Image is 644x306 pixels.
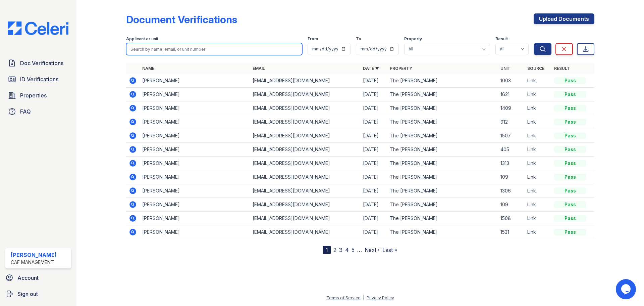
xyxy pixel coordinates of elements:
td: The [PERSON_NAME] [387,101,497,115]
div: Pass [554,105,586,112]
a: 2 [333,247,336,253]
td: [DATE] [360,74,387,88]
td: Link [525,143,551,157]
a: Doc Verifications [5,56,71,70]
span: ID Verifications [20,75,58,83]
div: CAF Management [11,259,57,266]
a: Property [390,66,412,71]
input: Search by name, email, or unit number [126,43,302,55]
td: The [PERSON_NAME] [387,157,497,170]
td: [EMAIL_ADDRESS][DOMAIN_NAME] [250,184,360,198]
div: Pass [554,91,586,98]
div: Pass [554,132,586,139]
label: From [308,36,318,42]
a: Account [3,271,74,285]
td: The [PERSON_NAME] [387,143,497,157]
td: 912 [498,115,525,129]
a: Source [527,66,544,71]
td: 405 [498,143,525,157]
td: [EMAIL_ADDRESS][DOMAIN_NAME] [250,225,360,239]
td: [PERSON_NAME] [140,225,250,239]
td: [PERSON_NAME] [140,115,250,129]
td: [DATE] [360,143,387,157]
a: Properties [5,89,71,102]
td: [PERSON_NAME] [140,88,250,101]
div: Document Verifications [126,13,237,26]
a: Email [253,66,265,71]
td: [PERSON_NAME] [140,101,250,115]
label: Property [404,36,422,42]
td: [DATE] [360,184,387,198]
div: Pass [554,119,586,125]
a: Unit [500,66,511,71]
td: The [PERSON_NAME] [387,115,497,129]
span: FAQ [20,107,31,116]
td: 1508 [498,212,525,225]
td: Link [525,88,551,101]
td: Link [525,212,551,225]
div: Pass [554,229,586,235]
span: Sign out [17,290,38,298]
div: Pass [554,201,586,208]
td: 1003 [498,74,525,88]
td: [EMAIL_ADDRESS][DOMAIN_NAME] [250,115,360,129]
td: Link [525,129,551,143]
div: | [363,295,364,300]
td: 1313 [498,157,525,170]
td: 1409 [498,101,525,115]
td: Link [525,184,551,198]
td: The [PERSON_NAME] [387,170,497,184]
td: Link [525,198,551,212]
td: Link [525,115,551,129]
td: Link [525,157,551,170]
td: 1531 [498,225,525,239]
img: CE_Logo_Blue-a8612792a0a2168367f1c8372b55b34899dd931a85d93a1a3d3e32e68fde9ad4.png [3,21,74,35]
iframe: chat widget [616,279,637,299]
td: [DATE] [360,115,387,129]
span: … [357,246,362,254]
label: To [356,36,361,42]
td: [PERSON_NAME] [140,212,250,225]
td: Link [525,170,551,184]
a: Name [142,66,154,71]
a: Privacy Policy [367,295,394,300]
td: The [PERSON_NAME] [387,184,497,198]
div: 1 [323,246,331,254]
td: 109 [498,198,525,212]
span: Account [17,274,39,282]
td: [PERSON_NAME] [140,74,250,88]
td: [DATE] [360,88,387,101]
td: [EMAIL_ADDRESS][DOMAIN_NAME] [250,198,360,212]
a: 3 [339,247,342,253]
td: [EMAIL_ADDRESS][DOMAIN_NAME] [250,143,360,157]
td: [DATE] [360,129,387,143]
a: 5 [352,247,355,253]
td: [DATE] [360,198,387,212]
td: The [PERSON_NAME] [387,198,497,212]
a: ID Verifications [5,73,71,86]
td: [EMAIL_ADDRESS][DOMAIN_NAME] [250,212,360,225]
td: [DATE] [360,225,387,239]
div: Pass [554,174,586,180]
td: 1621 [498,88,525,101]
td: [DATE] [360,212,387,225]
td: [EMAIL_ADDRESS][DOMAIN_NAME] [250,157,360,170]
td: 1306 [498,184,525,198]
td: [PERSON_NAME] [140,129,250,143]
td: The [PERSON_NAME] [387,88,497,101]
td: [PERSON_NAME] [140,184,250,198]
td: The [PERSON_NAME] [387,129,497,143]
td: The [PERSON_NAME] [387,225,497,239]
a: Upload Documents [534,13,594,24]
td: Link [525,101,551,115]
div: Pass [554,77,586,84]
a: Sign out [3,287,74,301]
td: [DATE] [360,157,387,170]
td: [EMAIL_ADDRESS][DOMAIN_NAME] [250,129,360,143]
td: [EMAIL_ADDRESS][DOMAIN_NAME] [250,170,360,184]
div: Pass [554,215,586,222]
span: Properties [20,91,47,99]
td: [PERSON_NAME] [140,157,250,170]
td: Link [525,74,551,88]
